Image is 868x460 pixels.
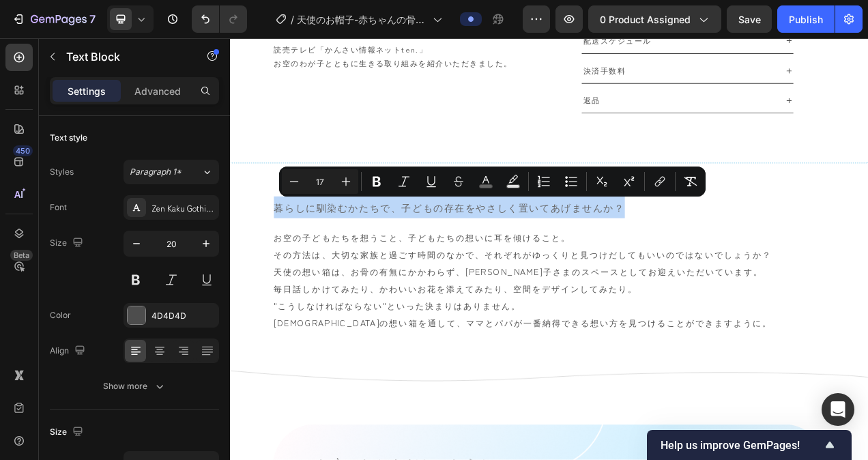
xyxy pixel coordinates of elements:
[661,437,838,453] button: Show survey - Help us improve GemPages!
[600,12,691,27] span: 0 product assigned
[55,202,764,233] div: Rich Text Editor. Editing area: main
[588,5,721,33] button: 0 product assigned
[738,14,761,25] span: Save
[50,201,67,214] div: Font
[279,167,706,197] div: Editor contextual toolbar
[822,393,854,426] div: Open Intercom Messenger
[50,423,86,442] div: Size
[50,234,86,253] div: Size
[727,5,772,33] button: Save
[777,5,835,33] button: Publish
[10,250,33,261] div: Beta
[192,5,247,33] div: Undo/Redo
[50,309,71,321] div: Color
[66,48,182,65] p: Text Block
[50,166,74,178] div: Styles
[453,72,475,89] p: 返品
[50,132,87,144] div: Text style
[56,289,763,332] p: 天使の想い箱は、お骨の有無にかかわらず、[PERSON_NAME]子さまのスペースとしてお迎えいただいています。 毎日話しかけてみたり、かわいいお花を添えてみたり、空間をデザインしてみたり。
[50,374,219,399] button: Show more
[103,379,167,393] div: Show more
[68,84,106,98] p: Settings
[56,209,506,226] span: 暮らしに馴染むかたちで、子どもの存在をやさしく置いてあげませんか？
[89,11,96,27] p: 7
[56,245,763,289] p: お空の子どもたちを想うこと、子どもたちの想いに耳を傾けること。 その方法は、大切な家族と過ごす時間のなかで、それぞれがゆっくりと見つけだしてもいいのではないでしょうか？
[13,145,33,156] div: 450
[661,439,822,452] span: Help us improve GemPages!
[134,84,181,98] p: Advanced
[151,202,216,214] div: Zen Kaku Gothic New
[453,33,508,51] p: 決済手数料
[124,160,219,184] button: Paragraph 1*
[130,166,182,178] span: Paragraph 1*
[789,12,823,27] div: Publish
[291,12,294,27] span: /
[5,5,102,33] button: 7
[151,310,216,322] div: 4D4D4D
[230,38,868,460] iframe: Design area
[50,342,88,360] div: Align
[56,332,763,376] p: "こうしなければならない"といった決まりはありません。 [DEMOGRAPHIC_DATA]の想い箱を通して、ママとパパが一番納得できる想い方を見つけることができますように。
[297,12,427,27] span: 天使のお帽子-赤ちゃんの骨壷カバー-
